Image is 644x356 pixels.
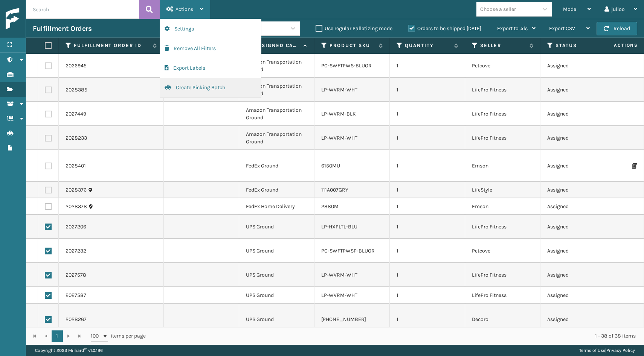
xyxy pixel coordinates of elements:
a: 1 [52,330,63,342]
label: Assigned Carrier Service [254,42,300,49]
td: 1 [390,102,465,126]
div: 1 - 38 of 38 items [156,332,636,340]
td: UPS Ground [239,287,314,304]
h3: Fulfillment Orders [33,24,92,33]
button: Remove All Filters [160,39,261,58]
p: Copyright 2023 Milliard™ v 1.0.186 [35,345,103,356]
a: LP-WVRM-WHT [321,135,357,141]
td: Assigned [540,54,616,78]
td: 1 [390,215,465,239]
td: FedEx Ground [239,150,314,182]
td: Assigned [540,239,616,263]
td: Assigned [540,263,616,287]
a: 2028401 [66,162,86,170]
a: 2027232 [66,247,86,255]
td: LifePro Fitness [465,215,540,239]
a: 2027587 [66,292,86,299]
td: Assigned [540,287,616,304]
td: Assigned [540,78,616,102]
a: 2880M [321,203,339,210]
a: LP-WVRM-WHT [321,87,357,93]
label: Status [555,42,601,49]
td: 1 [390,54,465,78]
td: LifePro Fitness [465,126,540,150]
td: Assigned [540,198,616,215]
i: Print Packing Slip [632,163,637,169]
img: logo [6,8,73,30]
td: Assigned [540,304,616,335]
a: LP-WVRM-WHT [321,292,357,298]
a: 2027206 [66,223,86,231]
label: Quantity [405,42,450,49]
td: 1 [390,287,465,304]
span: Actions [590,39,642,52]
a: Privacy Policy [606,348,635,353]
td: FedEx Ground [239,182,314,198]
label: Orders to be shipped [DATE] [408,25,481,32]
a: LP-WVRM-BLK [321,111,356,117]
a: 2028385 [66,86,87,94]
td: LifeStyle [465,182,540,198]
a: 2027449 [66,110,86,118]
a: LP-HXPLTL-BLU [321,224,357,230]
div: Choose a seller [480,5,516,13]
td: Amazon Transportation Ground [239,126,314,150]
td: LifePro Fitness [465,78,540,102]
td: 1 [390,263,465,287]
td: 1 [390,198,465,215]
td: 1 [390,150,465,182]
td: 1 [390,239,465,263]
td: Assigned [540,102,616,126]
td: Amazon Transportation Ground [239,78,314,102]
td: Petcove [465,54,540,78]
span: items per page [91,330,146,342]
a: Terms of Use [579,348,605,353]
td: Emson [465,198,540,215]
td: UPS Ground [239,239,314,263]
label: Seller [480,42,526,49]
span: Export to .xls [497,25,528,32]
label: Fulfillment Order Id [74,42,149,49]
td: 1 [390,78,465,102]
a: [PHONE_NUMBER] [321,316,366,323]
td: 1 [390,304,465,335]
td: LifePro Fitness [465,102,540,126]
td: Emson [465,150,540,182]
td: LifePro Fitness [465,263,540,287]
td: Petcove [465,239,540,263]
label: Product SKU [330,42,375,49]
span: 100 [91,332,102,340]
td: Assigned [540,150,616,182]
a: 2028233 [66,134,87,142]
td: Assigned [540,215,616,239]
div: | [579,345,635,356]
a: PC-SWFTPWSP-BLUOR [321,248,375,254]
a: 6150MU [321,163,340,169]
a: 2026945 [66,62,87,70]
button: Reload [597,22,637,35]
td: Assigned [540,182,616,198]
button: Export Labels [160,58,261,78]
td: UPS Ground [239,263,314,287]
td: Amazon Transportation Ground [239,102,314,126]
td: FedEx Home Delivery [239,198,314,215]
a: LP-WVRM-WHT [321,272,357,278]
button: Settings [160,19,261,39]
a: PC-SWFTPWS-BLUOR [321,62,372,69]
td: LifePro Fitness [465,287,540,304]
td: Amazon Transportation Ground [239,54,314,78]
span: Actions [175,6,193,12]
label: Use regular Palletizing mode [316,25,392,32]
a: 2028267 [66,316,87,323]
span: Mode [563,6,576,12]
a: 2027578 [66,271,86,279]
td: 1 [390,182,465,198]
a: 2028378 [66,203,87,210]
td: UPS Ground [239,304,314,335]
td: 1 [390,126,465,150]
a: 2028376 [66,186,87,194]
td: UPS Ground [239,215,314,239]
button: Create Picking Batch [160,78,261,97]
td: Assigned [540,126,616,150]
a: 111A007GRY [321,187,348,193]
